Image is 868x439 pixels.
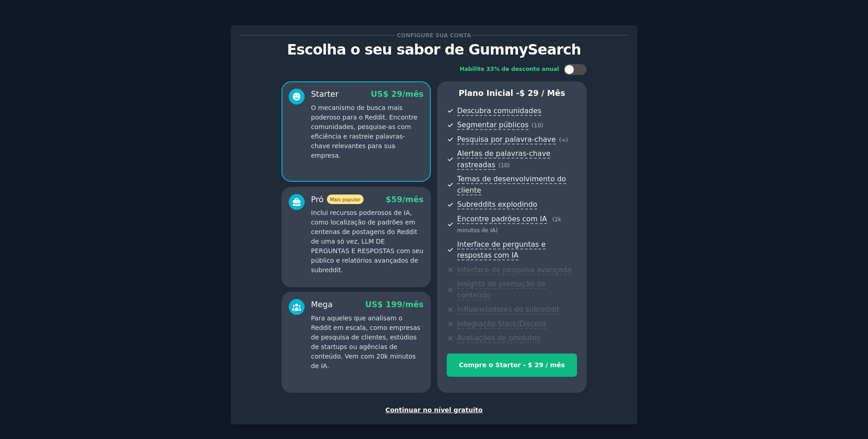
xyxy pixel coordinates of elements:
[395,30,473,40] span: Configure sua conta
[386,195,424,204] span: $59/mês
[457,334,540,343] span: Avaliações de produtos
[311,89,339,100] font: Starter
[457,265,572,275] span: Interface de pesquisa avançada
[311,194,324,205] font: Pró
[457,319,546,329] span: Integração Slack/Discord
[460,65,559,74] div: Habilite 33% de desconto anual
[311,299,333,310] font: Mega
[457,279,546,300] span: Insights de promoção de conteúdo
[311,314,424,371] p: Para aqueles que analisam o Reddit em escala, como empresas de pesquisa de clientes, estúdios de ...
[457,149,550,170] span: Alertas de palavras-chave rastreadas
[457,135,556,145] span: Pesquisa por palavra-chave
[519,89,565,98] span: $ 29 / mês
[457,305,559,314] span: Influenciadores do subreddit
[447,354,577,377] button: Compre o Starter - $ 29 / mês
[240,42,628,58] p: Escolha o seu sabor de GummySearch
[447,88,577,99] p: Plano Inicial -
[457,106,541,116] span: Descubra comunidades
[457,120,528,130] span: Segmentar públicos
[311,208,424,275] p: Inclui recursos poderosos de IA, como localização de padrões em centenas de postagens do Reddit d...
[447,360,577,370] div: Compre o Starter - $ 29 / mês
[327,195,364,204] span: Mais popular
[498,162,510,169] span: (10)
[311,103,424,160] p: O mecanismo de busca mais poderoso para o Reddit. Encontre comunidades, pesquise-as com eficiênci...
[457,200,537,210] span: Subreddits explodindo
[457,240,546,261] span: Interface de perguntas e respostas com IA
[532,122,543,129] span: (10)
[365,300,424,309] span: US$ 199/mês
[457,215,547,224] span: Encontre padrões com IA
[240,405,628,415] div: Continuar no nível gratuito
[457,175,566,195] span: Temas de desenvolvimento do cliente
[559,137,568,143] span: (∞)
[371,90,424,99] span: US$ 29/mês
